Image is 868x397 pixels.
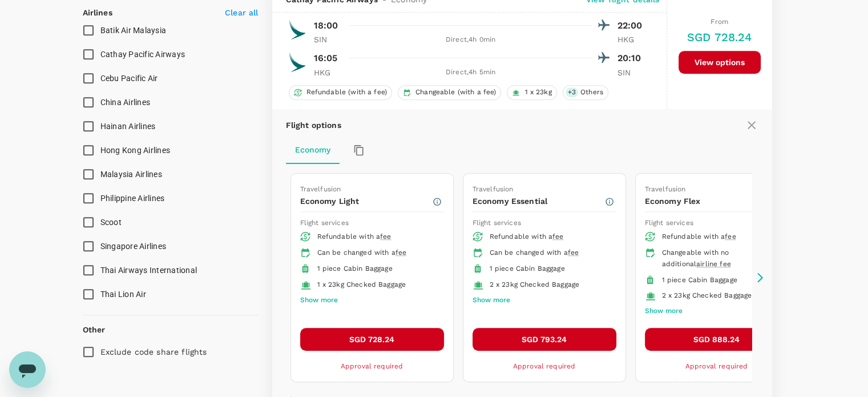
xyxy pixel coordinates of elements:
[100,242,167,251] span: Singapore Airlines
[300,328,444,351] button: SGD 728.24
[314,51,338,65] p: 16:05
[100,346,207,358] p: Exclude code share flights
[83,324,106,335] p: Other
[300,195,432,207] p: Economy Light
[314,19,338,33] p: 18:00
[490,231,607,243] div: Refundable with a
[100,122,156,131] span: Hainan Airlines
[286,18,309,41] img: CX
[286,51,309,74] img: CX
[473,219,521,227] span: Flight services
[100,218,122,227] span: Scoot
[696,260,731,268] span: airline fee
[100,26,167,35] span: Batik Air Malaysia
[710,18,728,26] span: From
[576,87,608,97] span: Others
[100,74,158,83] span: Cebu Pacific Air
[317,247,435,259] div: Can be changed with a
[617,51,646,65] p: 20:10
[490,264,565,272] span: 1 piece Cabin Baggage
[473,328,616,351] button: SGD 793.24
[687,28,752,46] h6: SGD 728.24
[645,195,777,207] p: Economy Flex
[286,137,340,164] button: Economy
[349,34,592,46] div: Direct , 4h 0min
[100,194,165,203] span: Philippine Airlines
[411,87,500,97] span: Changeable (with a fee)
[617,67,646,78] p: SIN
[314,67,342,78] p: HKG
[568,248,579,256] span: fee
[398,85,501,100] div: Changeable (with a fee)
[317,264,393,272] span: 1 piece Cabin Baggage
[349,67,592,78] div: Direct , 4h 5min
[341,362,403,370] span: Approval required
[490,280,580,288] span: 2 x 23kg Checked Baggage
[662,276,737,284] span: 1 piece Cabin Baggage
[100,98,151,107] span: China Airlines
[225,7,258,18] p: Clear all
[100,266,197,275] span: Thai Airways International
[685,362,748,370] span: Approval required
[286,119,341,131] p: Flight options
[566,87,578,97] span: + 3
[520,87,556,97] span: 1 x 23kg
[490,247,607,259] div: Can be changed with a
[83,8,112,17] strong: Airlines
[100,170,162,179] span: Malaysia Airlines
[9,351,46,388] iframe: 启动消息传送窗口的按钮
[473,293,510,308] button: Show more
[617,19,646,33] p: 22:00
[380,232,391,240] span: fee
[300,185,341,193] span: Travelfusion
[300,293,338,308] button: Show more
[513,362,576,370] span: Approval required
[302,87,391,97] span: Refundable (with a fee)
[473,195,604,207] p: Economy Essential
[645,328,789,351] button: SGD 888.24
[317,231,435,243] div: Refundable with a
[100,50,185,59] span: Cathay Pacific Airways
[300,219,349,227] span: Flight services
[679,51,761,74] button: View options
[645,185,686,193] span: Travelfusion
[314,34,342,45] p: SIN
[552,232,563,240] span: fee
[507,85,556,100] div: 1 x 23kg
[662,291,752,299] span: 2 x 23kg Checked Baggage
[645,304,683,319] button: Show more
[395,248,406,256] span: fee
[289,85,392,100] div: Refundable (with a fee)
[662,247,780,270] div: Changeable with no additional
[662,231,780,243] div: Refundable with a
[645,219,693,227] span: Flight services
[617,34,646,45] p: HKG
[317,280,406,288] span: 1 x 23kg Checked Baggage
[100,290,146,299] span: Thai Lion Air
[725,232,736,240] span: fee
[563,85,608,100] div: +3Others
[473,185,514,193] span: Travelfusion
[100,146,171,155] span: Hong Kong Airlines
